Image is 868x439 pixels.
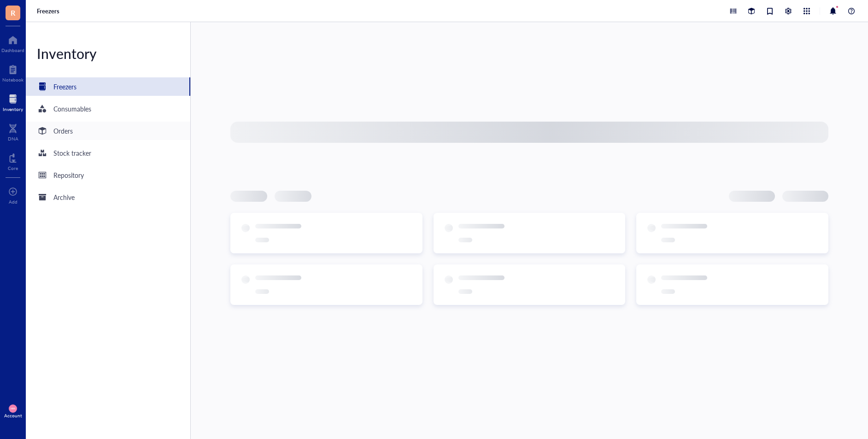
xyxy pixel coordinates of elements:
[11,7,15,18] span: R
[53,148,91,158] div: Stock tracker
[53,126,73,136] div: Orders
[8,136,18,141] div: DNA
[4,413,22,418] div: Account
[11,407,15,410] span: MM
[1,47,24,53] div: Dashboard
[53,104,91,114] div: Consumables
[53,82,76,92] div: Freezers
[37,7,61,15] a: Freezers
[26,100,190,118] a: Consumables
[53,192,75,202] div: Archive
[26,144,190,162] a: Stock tracker
[3,106,23,112] div: Inventory
[1,33,24,53] a: Dashboard
[3,92,23,112] a: Inventory
[8,165,18,171] div: Core
[53,170,84,180] div: Repository
[9,199,18,205] div: Add
[8,121,18,141] a: DNA
[26,166,190,184] a: Repository
[2,77,23,82] div: Notebook
[26,122,190,140] a: Orders
[26,77,190,96] a: Freezers
[26,188,190,206] a: Archive
[8,151,18,171] a: Core
[2,62,23,82] a: Notebook
[26,44,190,63] div: Inventory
